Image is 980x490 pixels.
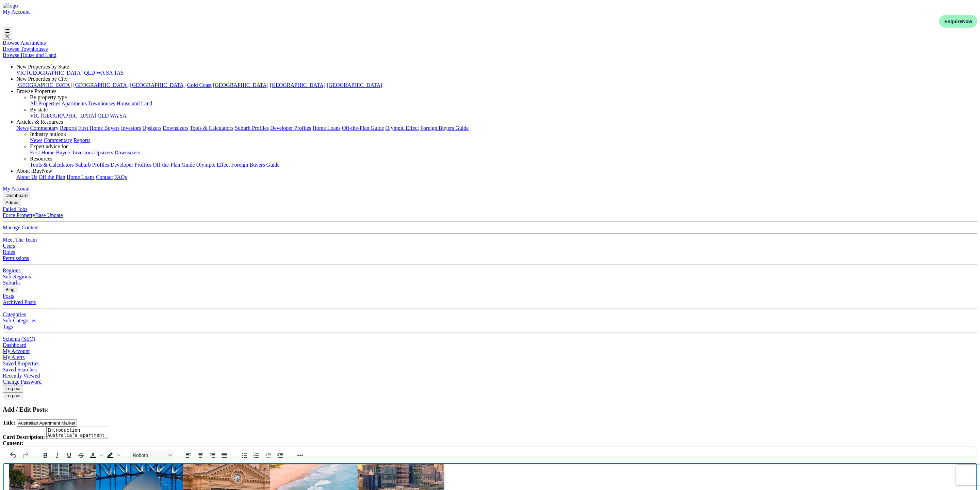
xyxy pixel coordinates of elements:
[5,217,968,224] p: This is exactly the type of environment where strategic guidance and access to quality stock are ...
[3,293,14,299] a: Posts
[30,101,60,106] a: All Properties
[218,450,230,460] button: Justify
[3,354,24,360] a: My Alerts
[235,125,269,131] a: Suburb Profiles
[187,82,211,88] a: Gold Coast
[121,125,141,131] a: Investors
[239,450,250,460] button: Bullet list
[98,113,109,119] a: QLD
[3,199,21,206] button: Admin
[30,107,48,112] a: By state
[3,40,46,46] span: Browse Apartments
[3,324,13,330] a: Tags
[231,162,280,168] a: Foreign Buyers Guide
[130,82,185,88] a: [GEOGRAPHIC_DATA]
[84,70,95,76] a: QLD
[73,137,91,143] a: Reports
[3,46,48,52] a: Browse Townhouses
[30,113,39,119] a: VIC
[30,143,68,149] a: Expert advice for
[5,203,968,211] p: At the same time, overseas migration continues to run above pre-pandemic levels, sustaining high ...
[190,125,233,131] a: Tools & Calculators
[3,299,36,305] a: Archived Posts
[262,450,274,460] button: Decrease indent
[939,15,977,28] button: EnquireNow
[3,3,977,9] a: navigations
[16,168,52,174] a: About iBuyNew
[67,174,95,180] a: Home Loans
[16,70,26,76] a: VIC
[213,82,268,88] a: [GEOGRAPHIC_DATA]
[3,318,36,323] a: Sub-Categories
[3,342,26,348] a: Dashboard
[3,186,30,192] a: account
[17,419,77,427] input: 255 characters maximum
[3,311,26,317] a: Categories
[3,361,39,366] a: Saved Properties
[3,440,23,446] strong: Content:
[3,243,15,249] a: Users
[3,367,37,372] a: Saved Searches
[5,166,968,181] h2: A Market Defined by Shortage and Change
[3,3,18,9] img: logo
[153,162,195,168] a: Off-the-Plan Guide
[3,52,56,58] span: Browse House and Land
[3,28,12,40] button: Toggle navigation
[3,392,23,399] button: Log out
[196,162,230,168] a: Olympic Effect
[111,162,151,168] a: Developer Profiles
[63,450,75,460] button: Underline
[116,450,121,460] button: Background color menu
[163,125,189,131] a: Downsizers
[274,450,286,460] button: Increase indent
[3,420,15,426] strong: Title:
[3,406,977,413] h3: Add / Edit Posts:
[114,174,127,180] a: FAQs
[3,212,63,218] a: Force PropertyBase Update
[3,206,27,212] a: Failed Jobs
[16,64,69,70] a: New Properties by State
[39,450,51,460] button: Bold
[44,137,72,143] a: Commentary
[385,125,419,131] a: Olympic Effect
[270,82,325,88] a: [GEOGRAPHIC_DATA]
[30,162,74,168] a: Tools & Calculators
[420,125,469,131] a: Foreign Buyers Guide
[51,450,63,460] button: Italic
[75,450,87,460] button: Strikethrough
[30,131,66,137] a: Industry outlook
[30,150,71,155] a: First Home Buyers
[3,225,39,230] a: Manage Content
[114,150,140,155] a: Downsizers
[30,156,52,162] a: Resources
[3,192,30,199] button: Dashboard
[3,249,15,255] a: Roles
[3,385,23,392] button: Log out
[96,174,113,180] a: Contact
[183,450,194,460] button: Align left
[16,174,37,180] a: About Us
[119,113,126,119] a: SA
[142,125,161,131] a: Upsizers
[3,280,20,286] a: Suburbs
[7,450,19,460] button: Undo
[27,70,83,76] a: [GEOGRAPHIC_DATA]
[94,150,113,155] a: Upsizers
[16,82,72,88] a: [GEOGRAPHIC_DATA]
[87,450,99,460] button: Text color Black
[73,150,93,155] a: Investors
[250,450,262,460] button: Numbered list
[3,274,31,279] a: Sub-Regions
[19,450,31,460] button: Redo
[99,450,104,460] button: Text color menu
[75,162,109,168] a: Suburb Profiles
[39,174,65,180] a: Off the Plan
[16,119,63,125] a: Articles & Resources
[41,113,96,119] a: [GEOGRAPHIC_DATA]
[3,286,17,293] button: Blog
[3,9,30,15] a: account
[73,82,129,88] a: [GEOGRAPHIC_DATA]
[3,336,35,342] a: Schema (SEO)
[106,70,113,76] a: SA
